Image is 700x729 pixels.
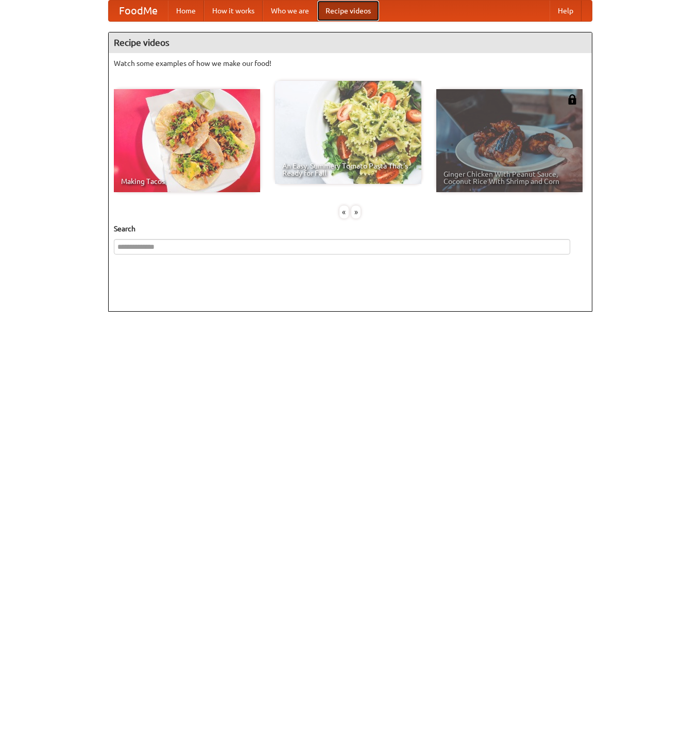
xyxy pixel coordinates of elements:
p: Watch some examples of how we make our food! [114,58,587,69]
span: An Easy, Summery Tomato Pasta That's Ready for Fall [282,162,414,177]
h5: Search [114,224,587,234]
a: Help [550,1,582,21]
a: Recipe videos [317,1,379,21]
a: FoodMe [109,1,168,21]
span: Making Tacos [121,178,253,185]
a: How it works [204,1,263,21]
a: Who we are [263,1,317,21]
div: « [339,206,349,218]
h4: Recipe videos [109,32,592,53]
div: » [351,206,361,218]
a: An Easy, Summery Tomato Pasta That's Ready for Fall [275,81,421,184]
a: Making Tacos [114,89,260,192]
img: 483408.png [567,94,577,105]
a: Home [168,1,204,21]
